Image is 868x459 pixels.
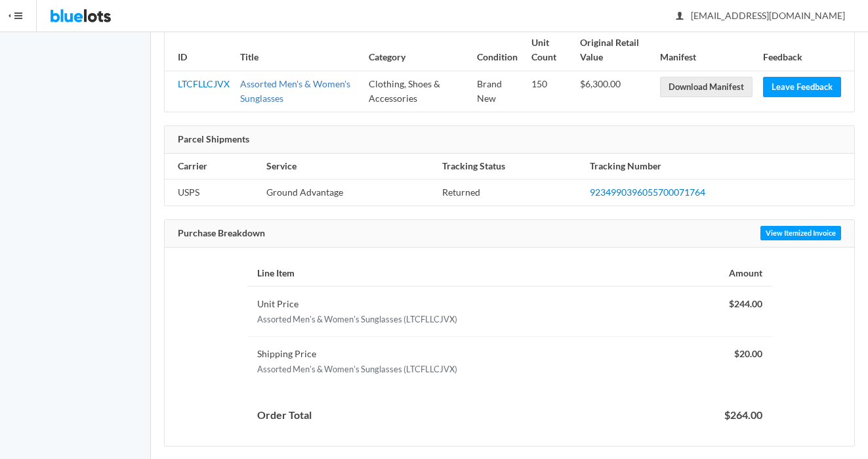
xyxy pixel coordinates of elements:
[363,30,472,71] th: Category
[257,297,705,312] div: Unit Price
[165,126,854,154] div: Parcel Shipments
[676,10,845,21] span: [EMAIL_ADDRESS][DOMAIN_NAME]
[714,261,772,287] th: Amount
[655,30,758,71] th: Manifest
[673,11,686,23] ion-icon: person
[178,78,230,89] a: LTCFLLCJVX
[590,186,705,198] a: 9234990396055700071764
[247,261,714,287] th: Line Item
[758,30,854,71] th: Feedback
[472,71,526,112] td: Brand New
[165,220,854,248] div: Purchase Breakdown
[763,77,841,97] a: Leave Feedback
[261,154,437,180] th: Service
[437,154,585,180] th: Tracking Status
[575,71,655,112] td: $6,300.00
[257,347,705,362] div: Shipping Price
[363,71,472,112] td: Clothing, Shoes & Accessories
[714,286,772,337] td: $244.00
[526,71,575,112] td: 150
[165,179,261,206] td: USPS
[660,77,753,97] a: Download Manifest
[165,154,261,180] th: Carrier
[472,30,526,71] th: Condition
[760,226,841,240] a: View Itemized Invoice
[165,30,235,71] th: ID
[257,408,312,421] strong: Order Total
[526,30,575,71] th: Unit Count
[714,337,772,387] td: $20.00
[575,30,655,71] th: Original Retail Value
[437,179,585,206] td: Returned
[240,78,350,104] a: Assorted Men's & Women's Sunglasses
[585,154,854,180] th: Tracking Number
[235,30,363,71] th: Title
[261,179,437,206] td: Ground Advantage
[257,314,457,324] small: Assorted Men's & Women's Sunglasses (LTCFLLCJVX)
[724,408,762,421] strong: $264.00
[257,364,457,374] small: Assorted Men's & Women's Sunglasses (LTCFLLCJVX)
